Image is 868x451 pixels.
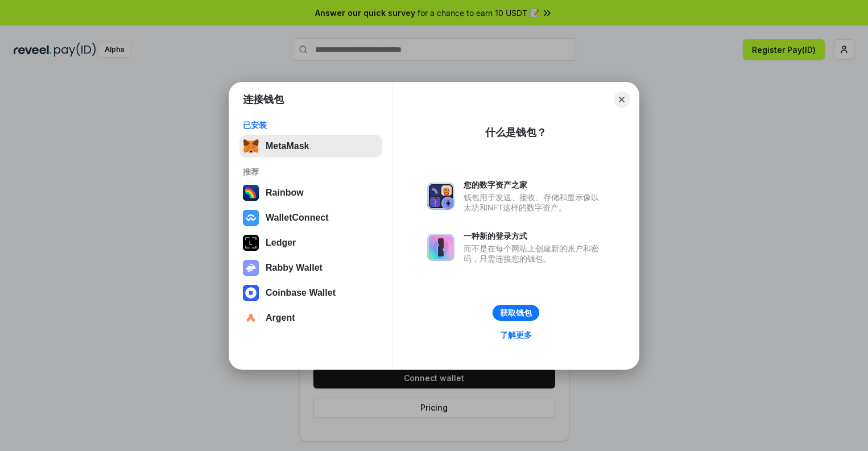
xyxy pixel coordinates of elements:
div: Rainbow [266,188,304,198]
img: svg+xml,%3Csvg%20xmlns%3D%22http%3A%2F%2Fwww.w3.org%2F2000%2Fsvg%22%20width%3D%2228%22%20height%3... [243,235,259,251]
div: Coinbase Wallet [266,288,336,298]
div: WalletConnect [266,213,329,223]
div: 您的数字资产之家 [464,180,605,190]
div: 一种新的登录方式 [464,231,605,241]
div: 什么是钱包？ [485,126,547,139]
div: 推荐 [243,167,379,177]
button: Argent [239,307,382,329]
button: Rainbow [239,181,382,204]
button: Rabby Wallet [239,256,382,279]
button: Close [614,92,630,107]
img: svg+xml,%3Csvg%20xmlns%3D%22http%3A%2F%2Fwww.w3.org%2F2000%2Fsvg%22%20fill%3D%22none%22%20viewBox... [427,183,454,210]
img: svg+xml,%3Csvg%20fill%3D%22none%22%20height%3D%2233%22%20viewBox%3D%220%200%2035%2033%22%20width%... [243,138,259,154]
img: svg+xml,%3Csvg%20width%3D%2228%22%20height%3D%2228%22%20viewBox%3D%220%200%2028%2028%22%20fill%3D... [243,310,259,326]
div: 了解更多 [500,330,532,340]
button: MetaMask [239,135,382,158]
div: 获取钱包 [500,308,532,318]
div: Argent [266,313,295,323]
button: Coinbase Wallet [239,282,382,304]
div: 钱包用于发送、接收、存储和显示像以太坊和NFT这样的数字资产。 [464,192,605,213]
a: 了解更多 [493,328,539,342]
button: WalletConnect [239,206,382,229]
div: 已安装 [243,120,379,130]
img: svg+xml,%3Csvg%20width%3D%2228%22%20height%3D%2228%22%20viewBox%3D%220%200%2028%2028%22%20fill%3D... [243,210,259,226]
div: Rabby Wallet [266,263,323,273]
img: svg+xml,%3Csvg%20xmlns%3D%22http%3A%2F%2Fwww.w3.org%2F2000%2Fsvg%22%20fill%3D%22none%22%20viewBox... [427,234,454,261]
button: Ledger [239,231,382,254]
img: svg+xml,%3Csvg%20width%3D%22120%22%20height%3D%22120%22%20viewBox%3D%220%200%20120%20120%22%20fil... [243,185,259,201]
h1: 连接钱包 [243,93,284,106]
div: Ledger [266,238,296,248]
button: 获取钱包 [493,305,539,321]
img: svg+xml,%3Csvg%20width%3D%2228%22%20height%3D%2228%22%20viewBox%3D%220%200%2028%2028%22%20fill%3D... [243,285,259,301]
div: 而不是在每个网站上创建新的账户和密码，只需连接您的钱包。 [464,243,605,264]
img: svg+xml,%3Csvg%20xmlns%3D%22http%3A%2F%2Fwww.w3.org%2F2000%2Fsvg%22%20fill%3D%22none%22%20viewBox... [243,260,259,276]
div: MetaMask [266,141,309,151]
